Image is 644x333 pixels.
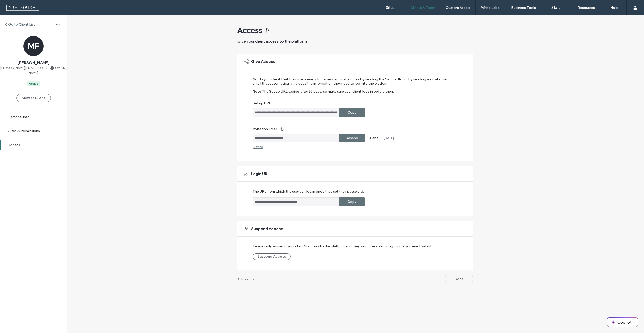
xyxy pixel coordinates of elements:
label: Help [610,6,618,10]
label: Go to Client List [8,22,35,27]
span: Access [237,25,262,35]
span: Suspend Access [251,226,283,232]
span: Login URL [251,171,269,177]
button: Suspend Access [253,253,291,260]
button: Done [445,275,473,283]
label: Access [8,143,20,147]
label: Note: [253,89,262,101]
label: Set up URL [253,101,452,108]
label: Resources [578,6,595,10]
label: Custom Assets [446,6,471,10]
label: Resend [346,133,358,143]
label: Business Tools [511,6,536,10]
label: Sites [386,5,394,10]
div: MF [23,36,44,56]
span: Give Access [251,59,275,64]
span: Give your client access to the platform. [237,39,308,44]
a: Previous [237,277,254,281]
label: Sent [370,136,378,140]
label: Temporarily suspend your client’s access to the platform and they won’t be able to log in until y... [253,242,433,251]
span: Help [11,4,22,8]
label: [DATE] [384,136,394,140]
label: Copy [347,108,356,117]
label: The URL from which the user can log in once they set their password. [253,189,364,197]
label: Notify your client that their site is ready for review. You can do this by sending the Set up URL... [253,77,452,89]
label: Personal Info [8,115,30,119]
label: The Set up URL expires after 30 days, so make sure your client logs in before then. [262,89,394,101]
label: Clients & Team [410,6,435,10]
label: Copy [347,197,356,206]
label: White Label [481,6,500,10]
label: Stats [551,5,561,10]
button: Copilot [607,318,638,327]
label: Sites & Permissions [8,129,40,133]
span: [PERSON_NAME] [18,60,49,66]
label: Invitation Email [253,124,452,134]
button: View as Client [16,94,51,102]
div: Active [29,81,38,86]
label: Previous [242,277,254,281]
div: Preview [253,145,263,149]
